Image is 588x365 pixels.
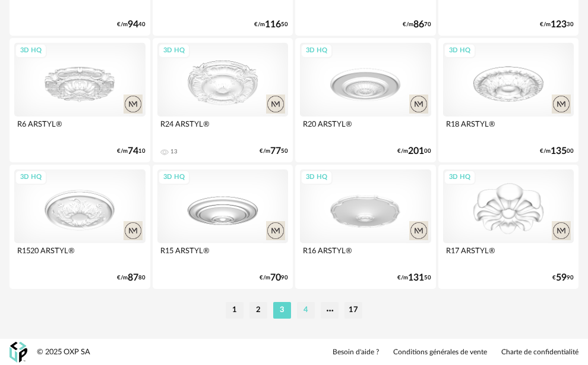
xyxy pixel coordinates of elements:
div: 3D HQ [444,43,476,58]
span: 59 [556,274,567,282]
li: 1 [226,302,244,319]
div: 13 [170,148,178,155]
a: Besoin d'aide ? [333,348,379,357]
div: €/m 00 [540,147,574,155]
a: 3D HQ R15 ARSTYL® €/m7090 [153,165,293,289]
li: 17 [344,302,362,319]
div: €/m 00 [397,147,431,155]
div: €/m 50 [260,147,288,155]
div: €/m 10 [117,147,146,155]
span: 123 [551,21,567,29]
div: €/m 30 [540,21,574,29]
div: 3D HQ [301,170,333,185]
div: €/m 80 [117,274,146,282]
div: 3D HQ [301,43,333,58]
div: 3D HQ [158,170,190,185]
span: 77 [270,147,281,155]
span: 131 [408,274,424,282]
div: € 90 [552,274,574,282]
span: 94 [128,21,138,29]
img: OXP [10,342,27,363]
span: 201 [408,147,424,155]
div: €/m 40 [117,21,146,29]
a: 3D HQ R1520 ARSTYL® €/m8780 [10,165,150,289]
div: R18 ARSTYL® [443,117,574,140]
span: 70 [270,274,281,282]
a: 3D HQ R20 ARSTYL® €/m20100 [295,38,436,162]
span: 135 [551,147,567,155]
a: 3D HQ R18 ARSTYL® €/m13500 [438,38,579,162]
span: 87 [128,274,138,282]
a: 3D HQ R24 ARSTYL® 13 €/m7750 [153,38,293,162]
li: 4 [297,302,315,319]
a: 3D HQ R17 ARSTYL® €5990 [438,165,579,289]
span: 74 [128,147,138,155]
div: © 2025 OXP SA [37,347,90,357]
a: Charte de confidentialité [501,348,578,357]
div: €/m 70 [403,21,431,29]
li: 2 [249,302,267,319]
div: R17 ARSTYL® [443,243,574,267]
div: €/m 50 [254,21,288,29]
span: 86 [413,21,424,29]
a: 3D HQ R16 ARSTYL® €/m13150 [295,165,436,289]
a: Conditions générales de vente [393,348,487,357]
a: 3D HQ R6 ARSTYL® €/m7410 [10,38,150,162]
div: R24 ARSTYL® [157,117,289,140]
div: 3D HQ [444,170,476,185]
div: R15 ARSTYL® [157,243,289,267]
div: R1520 ARSTYL® [14,243,146,267]
div: R16 ARSTYL® [300,243,431,267]
div: 3D HQ [15,43,47,58]
div: €/m 90 [260,274,288,282]
div: R6 ARSTYL® [14,117,146,140]
span: 116 [265,21,281,29]
div: €/m 50 [397,274,431,282]
li: 3 [273,302,291,319]
div: 3D HQ [15,170,47,185]
div: R20 ARSTYL® [300,117,431,140]
div: 3D HQ [158,43,190,58]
